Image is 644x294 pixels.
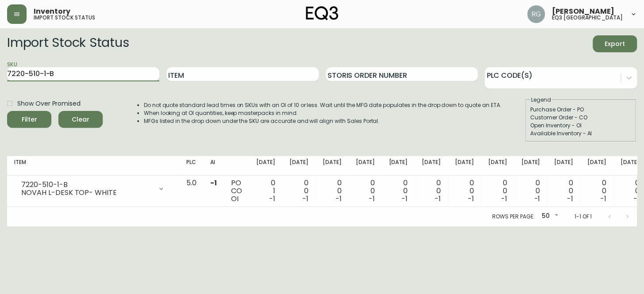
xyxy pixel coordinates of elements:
[580,156,613,176] th: [DATE]
[231,194,239,204] span: OI
[530,130,631,137] div: Available Inventory - AI
[481,156,514,176] th: [DATE]
[530,122,631,130] div: Open Inventory - OI
[144,117,501,125] li: MFGs listed in the drop down under the SKU are accurate and will align with Sales Portal.
[538,209,560,224] div: 50
[34,8,70,15] span: Inventory
[552,15,623,20] h5: eq3 [GEOGRAPHIC_DATA]
[306,6,339,20] img: logo
[269,194,275,204] span: -1
[521,179,540,203] div: 0 0
[21,189,152,197] div: NOVAH L-DESK TOP- WHITE
[144,101,501,109] li: Do not quote standard lead times on SKUs with an OI of 10 or less. Wait until the MFG date popula...
[7,111,51,128] button: Filter
[14,179,172,199] div: 7220-510-1-BNOVAH L-DESK TOP- WHITE
[302,194,309,204] span: -1
[368,194,374,204] span: -1
[179,176,203,207] td: 5.0
[179,156,203,176] th: PLC
[282,156,316,176] th: [DATE]
[468,194,474,204] span: -1
[231,179,242,203] div: PO CO
[323,179,342,203] div: 0 0
[567,194,573,204] span: -1
[22,114,37,125] div: Filter
[435,194,441,204] span: -1
[501,194,507,204] span: -1
[66,114,96,125] span: Clear
[448,156,481,176] th: [DATE]
[7,156,179,176] th: Item
[488,179,507,203] div: 0 0
[335,194,342,204] span: -1
[527,5,545,23] img: f6fbd925e6db440fbde9835fd887cd24
[415,156,448,176] th: [DATE]
[7,35,129,52] h2: Import Stock Status
[249,156,282,176] th: [DATE]
[633,194,639,204] span: -1
[552,8,614,15] span: [PERSON_NAME]
[256,179,275,203] div: 0 1
[203,156,224,176] th: AI
[355,179,374,203] div: 0 0
[210,178,217,188] span: -1
[348,156,382,176] th: [DATE]
[21,181,152,189] div: 7220-510-1-B
[530,96,552,104] legend: Legend
[600,194,606,204] span: -1
[574,213,592,221] p: 1-1 of 1
[58,111,103,128] button: Clear
[289,179,309,203] div: 0 0
[401,194,408,204] span: -1
[316,156,349,176] th: [DATE]
[144,109,501,117] li: When looking at OI quantities, keep masterpacks in mind.
[422,179,441,203] div: 0 0
[492,213,534,221] p: Rows per page:
[593,35,637,52] button: Export
[382,156,415,176] th: [DATE]
[389,179,408,203] div: 0 0
[547,156,580,176] th: [DATE]
[17,99,81,108] span: Show Over Promised
[587,179,606,203] div: 0 0
[554,179,573,203] div: 0 0
[530,114,631,122] div: Customer Order - CO
[600,38,630,50] span: Export
[534,194,540,204] span: -1
[455,179,474,203] div: 0 0
[621,179,640,203] div: 0 0
[530,106,631,114] div: Purchase Order - PO
[34,15,95,20] h5: import stock status
[514,156,547,176] th: [DATE]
